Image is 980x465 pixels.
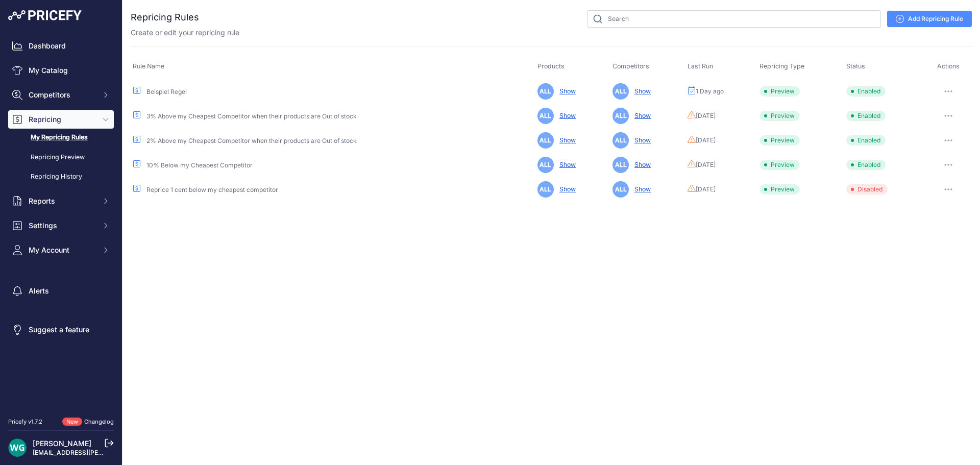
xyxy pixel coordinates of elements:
a: Changelog [84,418,114,425]
a: Show [630,87,651,95]
a: 2% Above my Cheapest Competitor when their products are Out of stock [146,137,357,144]
span: ALL [537,108,554,124]
span: Disabled [846,184,888,194]
button: Reports [8,192,114,210]
span: [DATE] [696,185,716,193]
a: Show [555,161,576,168]
a: Show [555,185,576,193]
span: Last Run [688,62,713,70]
a: Add Repricing Rule [887,11,972,27]
span: Enabled [846,135,886,145]
span: ALL [612,181,629,198]
input: Search [587,10,881,28]
span: Settings [29,221,95,231]
a: Show [630,161,651,168]
button: Settings [8,216,114,235]
span: ALL [537,157,554,173]
span: New [62,418,82,426]
a: Alerts [8,282,114,300]
span: Preview [759,160,800,170]
a: 3% Above my Cheapest Competitor when their products are Out of stock [146,112,357,120]
span: Competitors [29,90,95,100]
button: Competitors [8,86,114,104]
button: My Account [8,241,114,259]
a: Show [555,87,576,95]
a: Suggest a feature [8,321,114,339]
a: My Repricing Rules [8,129,114,146]
span: Enabled [846,160,886,170]
span: ALL [537,132,554,149]
span: Reports [29,196,95,206]
a: Repricing History [8,168,114,186]
span: ALL [537,83,554,100]
h2: Repricing Rules [131,10,199,25]
a: Show [630,112,651,119]
span: My Account [29,245,95,255]
span: ALL [612,132,629,149]
span: Products [537,62,565,70]
a: Show [555,136,576,144]
span: Repricing [29,114,95,125]
span: [DATE] [696,112,716,120]
div: Pricefy v1.7.2 [8,418,42,426]
p: Create or edit your repricing rule [131,28,239,38]
a: My Catalog [8,61,114,80]
span: Preview [759,184,800,194]
span: Repricing Type [759,62,804,70]
img: Pricefy Logo [8,10,82,20]
span: ALL [612,83,629,100]
a: Show [555,112,576,119]
span: ALL [612,157,629,173]
span: [DATE] [696,136,716,144]
a: Reprice 1 cent below my cheapest competitor [146,186,278,193]
span: [DATE] [696,161,716,169]
button: Repricing [8,110,114,129]
nav: Sidebar [8,37,114,405]
span: Status [846,62,865,70]
a: Show [630,185,651,193]
span: Preview [759,111,800,121]
span: Enabled [846,111,886,121]
a: Beispiel Regel [146,88,187,95]
a: Show [630,136,651,144]
span: ALL [537,181,554,198]
a: [PERSON_NAME] [33,439,91,448]
a: Repricing Preview [8,149,114,166]
a: [EMAIL_ADDRESS][PERSON_NAME][DOMAIN_NAME] [33,449,190,456]
span: ALL [612,108,629,124]
span: 1 Day ago [696,87,724,95]
span: Rule Name [133,62,164,70]
span: Actions [937,62,960,70]
a: 10% Below my Cheapest Competitor [146,161,253,169]
a: Dashboard [8,37,114,55]
span: Enabled [846,86,886,96]
span: Competitors [612,62,649,70]
span: Preview [759,86,800,96]
span: Preview [759,135,800,145]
